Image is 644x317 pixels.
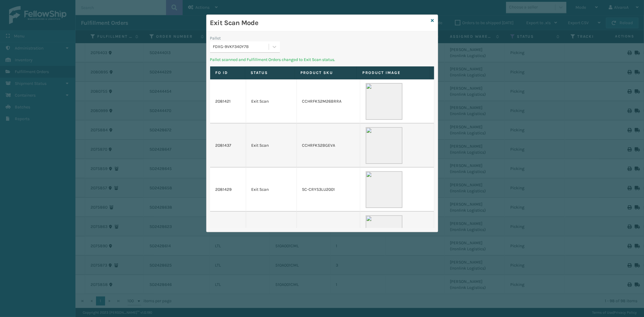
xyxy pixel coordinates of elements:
[216,142,232,149] a: 2081437
[246,212,297,256] td: Exit Scan
[297,212,360,256] td: CCHRFKS2BLUVA
[216,187,232,193] a: 2081429
[297,168,360,212] td: SC-CRYS3LU2001
[246,168,297,212] td: Exit Scan
[246,123,297,168] td: Exit Scan
[362,70,424,75] label: Product Image
[297,123,360,168] td: CCHRFKS2BGEVA
[210,56,434,63] p: Pallet scanned and Fulfillment Orders changed to Exit Scan status.
[366,171,402,208] img: 51104088640_40f294f443_o-scaled-700x700.jpg
[366,127,402,164] img: 51104088640_40f294f443_o-scaled-700x700.jpg
[251,70,289,75] label: Status
[300,70,351,75] label: Product SKU
[216,70,240,75] label: FO ID
[297,79,360,123] td: CCHRFKS2M26BRRA
[210,18,429,27] h3: Exit Scan Mode
[366,215,402,252] img: 51104088640_40f294f443_o-scaled-700x700.jpg
[216,98,231,104] a: 2081421
[366,83,402,120] img: 51104088640_40f294f443_o-scaled-700x700.jpg
[213,44,269,50] div: FDXG-9VKF340Y7B
[210,35,221,41] label: Pallet
[246,79,297,123] td: Exit Scan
